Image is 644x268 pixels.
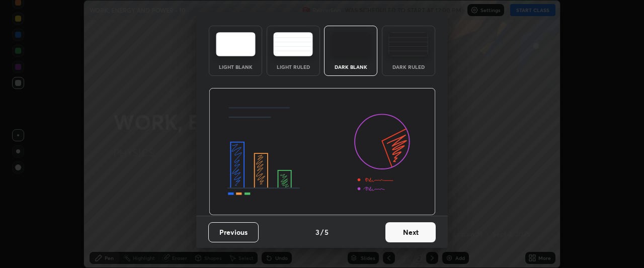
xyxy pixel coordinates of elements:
div: Light Ruled [273,64,313,69]
button: Next [385,222,436,242]
img: lightTheme.e5ed3b09.svg [216,32,256,56]
div: Dark Blank [331,64,371,69]
img: darkThemeBanner.d06ce4a2.svg [209,88,436,216]
div: Light Blank [215,64,256,69]
img: lightRuledTheme.5fabf969.svg [273,32,313,56]
button: Previous [208,222,259,242]
h4: 5 [325,227,329,237]
img: darkRuledTheme.de295e13.svg [388,32,428,56]
h4: 3 [315,227,319,237]
img: darkTheme.f0cc69e5.svg [331,32,371,56]
h4: / [320,227,324,237]
div: Dark Ruled [388,64,429,69]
